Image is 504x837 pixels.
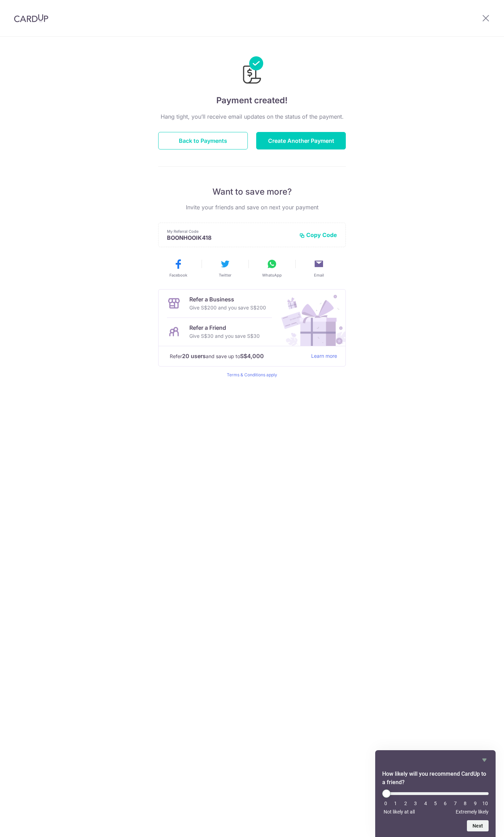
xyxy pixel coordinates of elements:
p: My Referral Code [167,229,294,234]
button: Twitter [204,258,246,278]
p: Invite your friends and save on next your payment [158,203,346,211]
li: 7 [452,801,459,806]
img: Refer [275,290,345,346]
li: 9 [472,801,479,806]
button: Create Another Payment [256,132,346,149]
p: Refer a Friend [189,323,260,332]
p: Give S$30 and you save S$30 [189,332,260,340]
li: 5 [432,801,439,806]
button: Next question [467,820,489,831]
li: 3 [412,801,419,806]
p: Refer a Business [189,295,266,304]
span: WhatsApp [262,272,282,278]
li: 4 [422,801,429,806]
button: Email [298,258,339,278]
li: 2 [402,801,409,806]
span: Email [314,272,324,278]
img: Payments [241,56,263,86]
a: Learn more [311,352,337,361]
button: WhatsApp [251,258,293,278]
li: 1 [392,801,399,806]
span: Not likely at all [384,809,415,815]
li: 0 [382,801,389,806]
button: Facebook [157,258,199,278]
li: 8 [462,801,469,806]
p: BOONHOOIK418 [167,234,294,241]
h2: How likely will you recommend CardUp to a friend? Select an option from 0 to 10, with 0 being Not... [382,770,489,787]
button: Copy Code [299,231,337,238]
button: Back to Payments [158,132,248,149]
div: How likely will you recommend CardUp to a friend? Select an option from 0 to 10, with 0 being Not... [382,789,489,815]
h4: Payment created! [158,94,346,107]
strong: S$4,000 [240,352,264,360]
span: Extremely likely [456,809,489,815]
p: Give S$200 and you save S$200 [189,304,266,312]
p: Hang tight, you’ll receive email updates on the status of the payment. [158,112,346,121]
strong: 20 users [182,352,206,360]
button: Hide survey [480,756,489,764]
li: 6 [442,801,449,806]
img: CardUp [14,14,48,22]
p: Want to save more? [158,186,346,197]
div: How likely will you recommend CardUp to a friend? Select an option from 0 to 10, with 0 being Not... [382,756,489,831]
li: 10 [482,801,489,806]
span: Twitter [219,272,231,278]
p: Refer and save up to [170,352,306,361]
span: Facebook [169,272,187,278]
a: Terms & Conditions apply [227,372,277,377]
